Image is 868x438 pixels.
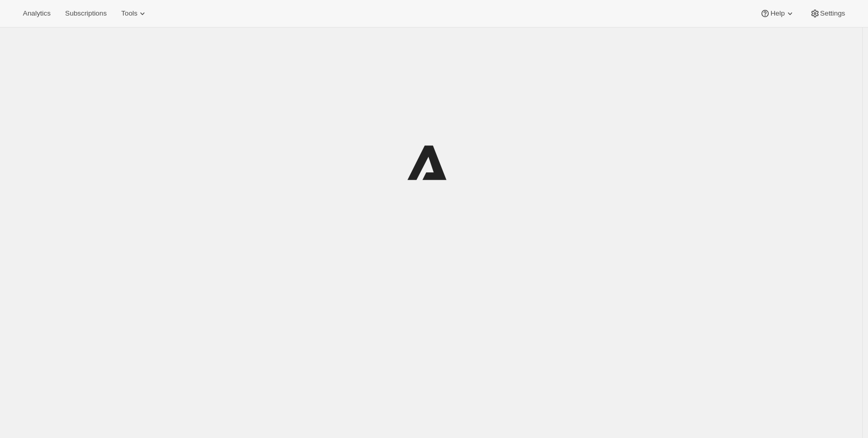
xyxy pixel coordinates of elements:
button: Settings [804,6,851,21]
span: Analytics [23,9,50,18]
button: Help [754,6,801,21]
span: Subscriptions [65,9,107,18]
button: Analytics [17,6,57,21]
button: Tools [115,6,154,21]
span: Tools [121,9,137,18]
span: Settings [820,9,845,18]
span: Help [770,9,784,18]
button: Subscriptions [59,6,113,21]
